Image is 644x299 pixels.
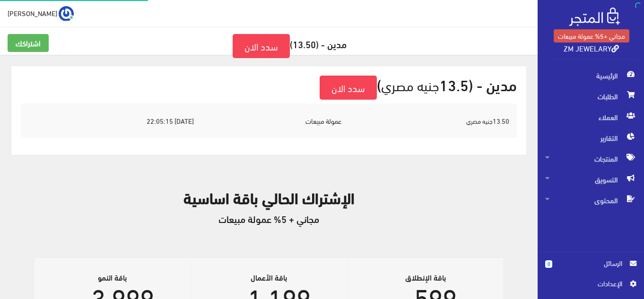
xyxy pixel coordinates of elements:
[545,86,636,107] span: الطلبات
[545,169,636,190] span: التسويق
[233,34,290,58] a: سدد الان
[545,148,636,169] span: المنتجات
[349,104,517,138] td: 13.50
[42,273,183,282] h6: باقة النمو
[553,278,622,289] span: اﻹعدادات
[538,86,644,107] a: الطلبات
[538,148,644,169] a: المنتجات
[564,41,619,55] a: ZM JEWELARY
[538,107,644,128] a: العملاء
[554,29,629,43] a: مجاني +5% عمولة مبيعات
[545,278,636,293] a: اﻹعدادات
[59,6,74,21] img: ...
[538,190,644,211] a: المحتوى
[545,65,636,86] span: الرئيسية
[569,8,620,26] img: .
[8,34,530,58] h5: مدين - (13.50)
[538,128,644,148] a: التقارير
[545,258,636,278] a: 0 الرسائل
[11,214,526,224] h5: مجاني + 5% عمولة مبيعات
[320,76,377,100] a: سدد الان
[355,273,496,282] h6: باقة الإنطلاق
[545,260,552,268] span: 0
[8,7,57,19] span: [PERSON_NAME]
[466,115,493,127] small: جنيه مصري
[21,76,517,100] h2: مدين - (13.5 )
[538,65,644,86] a: الرئيسية
[198,273,339,282] h6: باقة الأعمال
[11,189,526,205] h2: الإشتراك الحالي باقة اساسية
[8,34,49,52] a: اشتراكك
[201,104,349,138] td: عمولة مبيعات
[545,107,636,128] span: العملاء
[381,73,439,97] small: جنيه مصري
[8,6,74,21] a: ... [PERSON_NAME]
[560,258,622,268] span: الرسائل
[545,128,636,148] span: التقارير
[545,190,636,211] span: المحتوى
[21,104,201,138] td: [DATE] 22:05:15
